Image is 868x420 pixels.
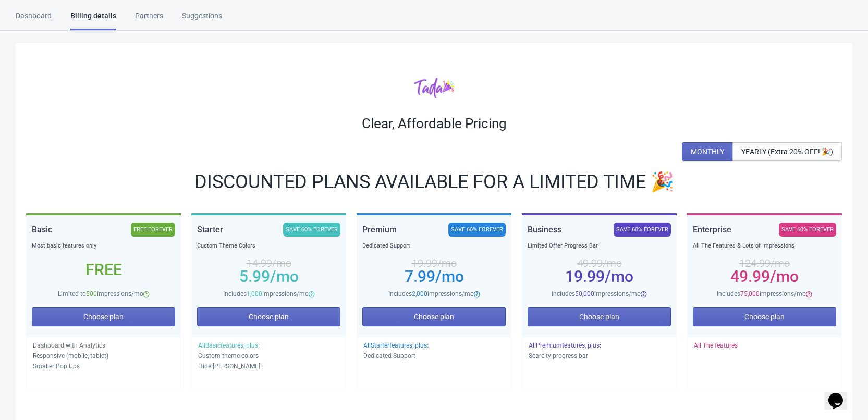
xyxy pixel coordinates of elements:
[528,307,671,326] button: Choose plan
[575,290,594,298] span: 50,000
[362,273,506,281] div: 7.99
[388,290,474,298] span: Includes impressions/mo
[32,307,175,326] button: Choose plan
[83,313,124,321] span: Choose plan
[197,273,340,281] div: 5.99
[182,10,222,29] div: Suggestions
[412,290,427,298] span: 2,000
[283,223,340,237] div: SAVE 60% FOREVER
[32,241,175,251] div: Most basic features only
[770,267,799,286] span: /mo
[528,259,671,267] div: 49.99 /mo
[33,361,174,372] p: Smaller Pop Ups
[414,313,454,321] span: Choose plan
[693,273,836,281] div: 49.99
[414,77,454,98] img: tadacolor.png
[529,351,670,361] p: Scarcity progress bar
[528,273,671,281] div: 19.99
[694,342,738,349] span: All The features
[363,342,429,349] span: All Starter features, plus:
[223,290,309,298] span: Includes impressions/mo
[529,342,601,349] span: All Premium features, plus:
[86,290,97,298] span: 500
[693,223,731,237] div: Enterprise
[26,115,842,132] div: Clear, Affordable Pricing
[779,223,836,237] div: SAVE 60% FOREVER
[741,147,833,156] span: YEARLY (Extra 20% OFF! 🎉)
[32,223,52,237] div: Basic
[824,378,858,410] iframe: chat widget
[552,290,641,298] span: Includes impressions/mo
[448,223,506,237] div: SAVE 60% FOREVER
[33,340,174,351] p: Dashboard with Analytics
[32,266,175,274] div: Free
[197,307,340,326] button: Choose plan
[717,290,806,298] span: Includes impressions/mo
[33,351,174,361] p: Responsive (mobile, tablet)
[197,259,340,267] div: 14.99 /mo
[682,142,733,161] button: MONTHLY
[693,259,836,267] div: 124.99 /mo
[249,313,289,321] span: Choose plan
[247,290,262,298] span: 1,000
[198,342,260,349] span: All Basic features, plus:
[16,10,52,29] div: Dashboard
[131,223,175,237] div: FREE FOREVER
[691,147,724,156] span: MONTHLY
[693,241,836,251] div: All The Features & Lots of Impressions
[362,241,506,251] div: Dedicated Support
[198,361,339,372] p: Hide [PERSON_NAME]
[605,267,633,286] span: /mo
[693,307,836,326] button: Choose plan
[70,10,116,30] div: Billing details
[135,10,163,29] div: Partners
[614,223,671,237] div: SAVE 60% FOREVER
[32,289,175,299] div: Limited to impressions/mo
[362,223,397,237] div: Premium
[579,313,619,321] span: Choose plan
[528,241,671,251] div: Limited Offer Progress Bar
[362,307,506,326] button: Choose plan
[362,259,506,267] div: 19.99 /mo
[197,241,340,251] div: Custom Theme Colors
[270,267,299,286] span: /mo
[740,290,760,298] span: 75,000
[732,142,842,161] button: YEARLY (Extra 20% OFF! 🎉)
[363,351,505,361] p: Dedicated Support
[198,351,339,361] p: Custom theme colors
[528,223,561,237] div: Business
[435,267,464,286] span: /mo
[197,223,223,237] div: Starter
[26,174,842,190] div: DISCOUNTED PLANS AVAILABLE FOR A LIMITED TIME 🎉
[744,313,785,321] span: Choose plan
